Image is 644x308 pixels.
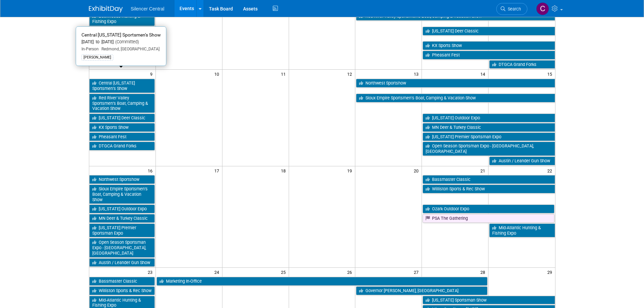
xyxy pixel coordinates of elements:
span: 18 [280,166,289,175]
a: [US_STATE] Outdoor Expo [89,205,155,213]
a: Marketing In-Office [157,277,487,286]
a: Bassmaster Classic [423,175,555,184]
a: Williston Sports & Rec Show [89,286,155,295]
span: 23 [147,268,156,276]
span: Search [505,6,521,11]
span: Redmond, [GEOGRAPHIC_DATA] [99,47,160,51]
span: 20 [413,166,422,175]
span: 29 [547,268,555,276]
a: [US_STATE] Premier Sportsman Expo [423,133,555,141]
a: Ozark Outdoor Expo [423,205,554,213]
a: Austin / Leander Gun Show [89,258,155,267]
a: DTGCA Grand Forks [489,60,555,69]
a: Central [US_STATE] Sportsmen’s Show [89,79,155,93]
span: 21 [480,166,488,175]
a: Pheasant Fest [89,133,155,141]
span: 27 [413,268,422,276]
a: Red River Valley Sportsmen’s Boat, Camping & Vacation Show [89,94,155,113]
span: 26 [347,268,355,276]
a: Search [496,3,527,15]
a: Northwest Sportshow [89,175,155,184]
a: Austin / Leander Gun Show [489,157,555,165]
a: Backwoods Hunting & Fishing Expo [89,12,155,26]
a: DTGCA Grand Forks [89,142,155,150]
span: 16 [147,166,156,175]
a: KX Sports Show [423,41,555,50]
img: ExhibitDay [89,6,123,13]
a: [US_STATE] Deer Classic [89,114,155,122]
span: 22 [547,166,555,175]
img: Cade Cox [536,2,549,15]
span: 19 [347,166,355,175]
a: [US_STATE] Premier Sportsman Expo [89,223,155,237]
a: [US_STATE] Deer Classic [423,27,555,35]
a: KX Sports Show [89,123,155,132]
a: Open Season Sportsman Expo - [GEOGRAPHIC_DATA], [GEOGRAPHIC_DATA] [89,238,155,257]
a: Bassmaster Classic [89,277,155,286]
a: Sioux Empire Sportsmen’s Boat, Camping & Vacation Show [89,185,155,204]
span: In-Person [81,47,99,51]
a: [US_STATE] Sportsman Show [423,296,555,305]
span: 9 [149,70,156,78]
span: 15 [547,70,555,78]
span: 24 [214,268,222,276]
span: 13 [413,70,422,78]
a: Governor [PERSON_NAME], [GEOGRAPHIC_DATA] [356,286,487,295]
span: 28 [480,268,488,276]
a: Pheasant Fest [423,51,555,60]
span: Central [US_STATE] Sportsmen’s Show [81,32,161,38]
span: 17 [214,166,222,175]
span: 10 [214,70,222,78]
a: Northwest Sportshow [356,79,555,88]
a: Mid-Atlantic Hunting & Fishing Expo [489,223,555,237]
div: [DATE] to [DATE] [81,39,161,45]
a: [US_STATE] Outdoor Expo [423,114,555,122]
span: (Committed) [114,39,139,44]
a: Open Season Sportsman Expo - [GEOGRAPHIC_DATA], [GEOGRAPHIC_DATA] [423,142,555,156]
a: Sioux Empire Sportsmen’s Boat, Camping & Vacation Show [356,94,555,102]
a: Williston Sports & Rec Show [423,185,555,193]
span: 11 [280,70,289,78]
span: 14 [480,70,488,78]
span: Silencer Central [131,6,165,11]
a: MN Deer & Turkey Classic [423,123,555,132]
div: [PERSON_NAME] [81,54,113,61]
span: 25 [280,268,289,276]
a: MN Deer & Turkey Classic [89,214,155,223]
a: PSA The Gathering [423,214,554,223]
span: 12 [347,70,355,78]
